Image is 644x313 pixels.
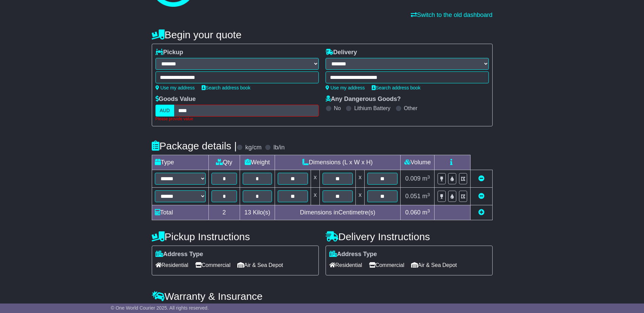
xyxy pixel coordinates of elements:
[405,175,421,182] span: 0.009
[275,155,401,170] td: Dimensions (L x W x H)
[354,105,390,111] label: Lithium Battery
[334,105,341,111] label: No
[275,205,401,220] td: Dimensions in Centimetre(s)
[356,170,365,188] td: x
[202,85,251,90] a: Search address book
[155,251,203,258] label: Address Type
[478,209,484,216] a: Add new item
[404,105,418,111] label: Other
[356,188,365,205] td: x
[152,29,493,40] h4: Begin your quote
[422,193,430,200] span: m
[155,49,183,56] label: Pickup
[152,231,319,242] h4: Pickup Instructions
[152,155,208,170] td: Type
[155,260,188,270] span: Residential
[237,260,283,270] span: Air & Sea Depot
[240,155,275,170] td: Weight
[311,170,319,188] td: x
[427,174,430,180] sup: 3
[326,85,365,90] a: Use my address
[155,105,174,117] label: AUD
[152,205,208,220] td: Total
[152,291,493,302] h4: Warranty & Insurance
[208,205,240,220] td: 2
[405,193,421,200] span: 0.051
[152,140,237,151] h4: Package details |
[405,209,421,216] span: 0.060
[326,231,493,242] h4: Delivery Instructions
[329,251,377,258] label: Address Type
[208,155,240,170] td: Qty
[478,193,484,200] a: Remove this item
[372,85,421,90] a: Search address book
[244,209,251,216] span: 13
[326,49,357,56] label: Delivery
[155,96,196,103] label: Goods Value
[422,209,430,216] span: m
[155,85,195,90] a: Use my address
[311,188,319,205] td: x
[111,305,209,311] span: © One World Courier 2025. All rights reserved.
[427,192,430,197] sup: 3
[273,144,284,151] label: lb/in
[427,208,430,213] sup: 3
[326,96,401,103] label: Any Dangerous Goods?
[155,117,319,121] div: Please provide value
[478,175,484,182] a: Remove this item
[245,144,261,151] label: kg/cm
[240,205,275,220] td: Kilo(s)
[401,155,435,170] td: Volume
[411,12,492,18] a: Switch to the old dashboard
[411,260,457,270] span: Air & Sea Depot
[422,175,430,182] span: m
[329,260,362,270] span: Residential
[369,260,404,270] span: Commercial
[195,260,231,270] span: Commercial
